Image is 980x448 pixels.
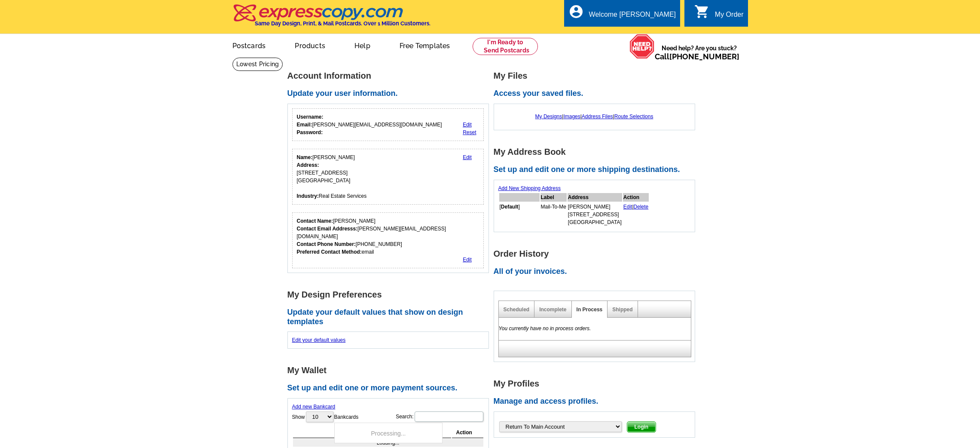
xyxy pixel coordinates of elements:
strong: Password: [297,129,323,135]
a: Edit [623,204,632,210]
a: Edit [463,154,472,160]
a: My Designs [535,114,562,120]
h1: Order History [494,249,700,258]
td: | [623,203,649,227]
h1: My Design Preferences [287,290,494,299]
strong: Contact Email Addresss: [297,226,358,232]
h2: Manage and access profiles. [494,397,700,406]
strong: Username: [297,114,324,120]
a: Images [563,114,580,120]
a: Free Templates [386,35,464,55]
h1: My Wallet [287,366,494,375]
a: Add New Shipping Address [498,185,561,191]
img: help [629,34,655,59]
strong: Contact Phone Number: [297,241,356,247]
label: Search: [396,411,484,423]
h2: Set up and edit one or more shipping destinations. [494,165,700,175]
div: [PERSON_NAME][EMAIL_ADDRESS][DOMAIN_NAME] [297,113,442,136]
strong: Email: [297,122,312,128]
div: Your personal details. [292,149,484,205]
h1: My Address Book [494,147,700,156]
a: Postcards [219,35,280,55]
h1: My Files [494,71,700,80]
div: Welcome [PERSON_NAME] [589,11,676,23]
a: Add new Bankcard [292,404,336,410]
a: Same Day Design, Print, & Mail Postcards. Over 1 Million Customers. [232,10,430,27]
button: Login [627,421,656,433]
a: Edit [463,122,472,128]
a: Shipped [612,307,632,313]
span: Login [627,422,656,432]
h1: Account Information [287,71,494,80]
label: Show Bankcards [292,411,359,423]
div: Your login information. [292,108,484,141]
strong: Name: [297,154,313,160]
span: Call [655,52,739,61]
th: Action [623,193,649,202]
h2: Set up and edit one or more payment sources. [287,384,494,393]
a: Help [341,35,384,55]
div: Processing... [334,423,443,443]
strong: Preferred Contact Method: [297,249,362,255]
a: [PHONE_NUMBER] [669,52,739,61]
i: shopping_cart [694,4,710,19]
b: Default [501,204,519,210]
h2: Update your default values that show on design templates [287,308,494,326]
i: account_circle [568,4,584,19]
a: Products [281,35,339,55]
span: Need help? Are you stuck? [655,44,744,61]
div: [PERSON_NAME] [STREET_ADDRESS] [GEOGRAPHIC_DATA] Real Estate Services [297,153,367,200]
div: My Order [715,11,744,23]
strong: Contact Name: [297,218,333,224]
td: Mail-To-Me [540,203,567,227]
a: Delete [634,204,649,210]
div: | | | [498,108,690,125]
a: Edit your default values [292,337,346,343]
em: You currently have no in process orders. [499,325,591,331]
a: shopping_cart My Order [694,9,744,20]
a: Scheduled [504,307,530,313]
td: [ ] [499,203,540,227]
h4: Same Day Design, Print, & Mail Postcards. Over 1 Million Customers. [255,20,430,27]
th: Action [452,427,483,438]
th: Label [540,193,567,202]
h2: All of your invoices. [494,267,700,276]
strong: Address: [297,162,319,168]
h2: Access your saved files. [494,89,700,98]
th: Address [568,193,622,202]
div: Who should we contact regarding order issues? [292,212,484,268]
td: [PERSON_NAME] [STREET_ADDRESS] [GEOGRAPHIC_DATA] [568,203,622,227]
a: Address Files [582,114,613,120]
a: In Process [577,307,603,313]
div: [PERSON_NAME] [PERSON_NAME][EMAIL_ADDRESS][DOMAIN_NAME] [PHONE_NUMBER] email [297,217,479,256]
a: Route Selections [614,114,653,120]
input: Search: [415,411,483,422]
a: Incomplete [539,307,566,313]
a: Edit [463,257,472,263]
h1: My Profiles [494,379,700,388]
h2: Update your user information. [287,89,494,98]
select: ShowBankcards [306,411,333,422]
strong: Industry: [297,193,319,199]
td: Loading... [293,439,483,447]
a: Reset [463,129,476,135]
